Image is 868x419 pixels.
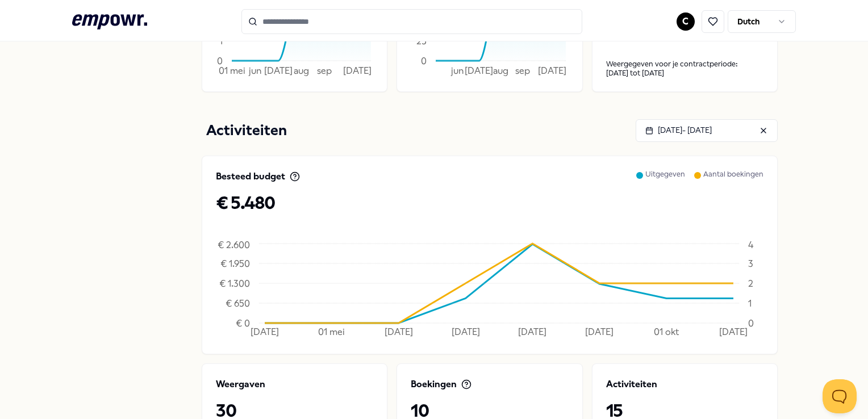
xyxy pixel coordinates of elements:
[515,65,530,76] tspan: sep
[465,65,494,76] tspan: [DATE]
[219,35,223,46] tspan: 1
[219,65,245,76] tspan: 01 mei
[216,378,265,391] p: Weergaven
[236,317,250,328] tspan: € 0
[586,326,614,337] tspan: [DATE]
[216,192,763,213] p: € 5.480
[385,326,413,337] tspan: [DATE]
[219,278,250,288] tspan: € 1.300
[654,326,679,337] tspan: 01 okt
[294,65,309,76] tspan: aug
[451,65,464,76] tspan: jun
[748,317,754,328] tspan: 0
[344,65,372,76] tspan: [DATE]
[218,240,250,250] tspan: € 2.600
[248,65,261,76] tspan: jun
[823,379,857,413] iframe: Help Scout Beacon - Open
[264,65,293,76] tspan: [DATE]
[748,258,753,269] tspan: 3
[645,124,712,136] div: [DATE] - [DATE]
[519,326,547,337] tspan: [DATE]
[251,326,279,337] tspan: [DATE]
[241,9,582,34] input: Search for products, categories or subcategories
[220,258,250,269] tspan: € 1.950
[606,378,657,391] p: Activiteiten
[748,298,752,308] tspan: 1
[606,69,763,78] div: [DATE] tot [DATE]
[748,240,754,250] tspan: 4
[421,55,427,66] tspan: 0
[411,378,457,391] p: Boekingen
[318,65,332,76] tspan: sep
[217,55,223,66] tspan: 0
[703,170,763,192] p: Aantal boekingen
[416,35,427,46] tspan: 25
[319,326,345,337] tspan: 01 mei
[216,170,285,183] p: Besteed budget
[539,65,567,76] tspan: [DATE]
[677,12,695,31] button: C
[452,326,480,337] tspan: [DATE]
[719,326,748,337] tspan: [DATE]
[606,60,763,69] p: Weergegeven voor je contractperiode:
[645,170,685,192] p: Uitgegeven
[493,65,508,76] tspan: aug
[206,119,287,142] p: Activiteiten
[636,119,778,142] button: [DATE]- [DATE]
[748,278,753,288] tspan: 2
[226,298,250,308] tspan: € 650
